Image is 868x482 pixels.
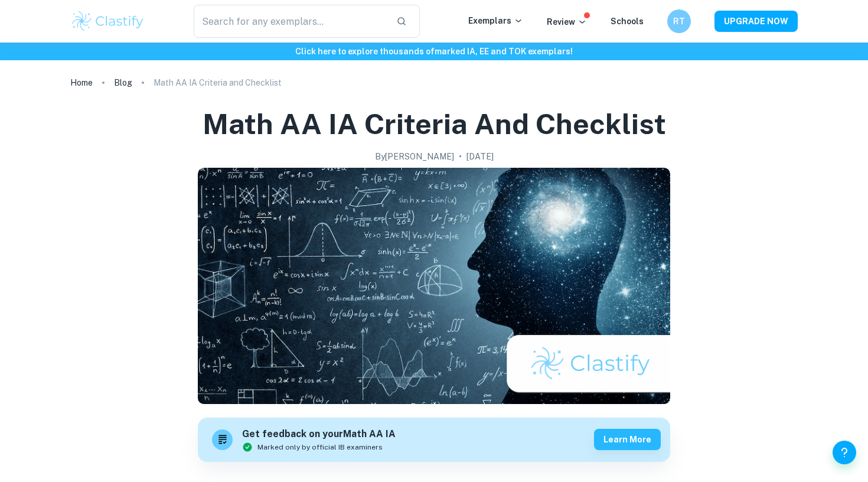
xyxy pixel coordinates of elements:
h6: Get feedback on your Math AA IA [242,427,396,442]
span: Marked only by official IB examiners [257,442,383,452]
p: Exemplars [468,14,523,27]
input: Search for any exemplars... [194,5,387,38]
h1: Math AA IA Criteria and Checklist [203,105,666,143]
a: Get feedback on yourMath AA IAMarked only by official IB examinersLearn more [198,418,670,462]
button: RT [667,9,691,33]
p: Math AA IA Criteria and Checklist [154,76,282,89]
h2: By [PERSON_NAME] [375,150,454,163]
button: Learn more [594,429,661,450]
a: Blog [114,74,132,91]
img: Math AA IA Criteria and Checklist cover image [198,168,670,404]
button: Help and Feedback [833,441,856,464]
p: Review [547,15,587,28]
a: Schools [611,17,644,26]
p: • [459,150,462,163]
a: Home [70,74,93,91]
h2: [DATE] [466,150,494,163]
h6: RT [673,15,686,28]
h6: Click here to explore thousands of marked IA, EE and TOK exemplars ! [2,45,866,58]
img: Clastify logo [70,9,145,33]
button: UPGRADE NOW [714,11,798,32]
